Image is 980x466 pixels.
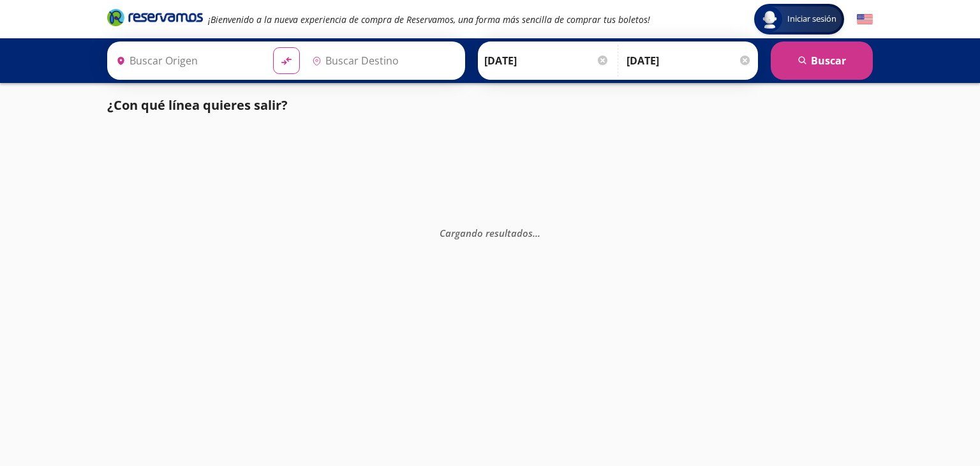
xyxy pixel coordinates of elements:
[484,45,609,77] input: Elegir Fecha
[538,227,540,239] span: .
[440,227,540,239] em: Cargando resultados
[782,13,842,26] span: Iniciar sesión
[627,45,752,77] input: Opcional
[111,45,263,77] input: Buscar Origen
[857,11,873,27] button: English
[771,41,873,80] button: Buscar
[535,227,538,239] span: .
[107,8,203,31] a: Brand Logo
[208,13,650,26] em: ¡Bienvenido a la nueva experiencia de compra de Reservamos, una forma más sencilla de comprar tus...
[107,8,203,27] i: Brand Logo
[307,45,459,77] input: Buscar Destino
[107,96,288,115] p: ¿Con qué línea quieres salir?
[533,227,535,239] span: .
